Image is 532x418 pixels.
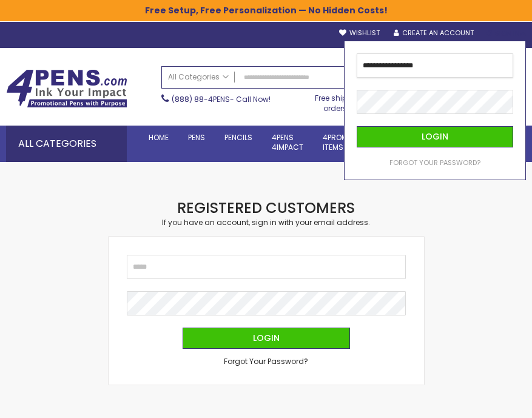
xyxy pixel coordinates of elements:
span: 4PROMOTIONAL ITEMS [323,132,377,152]
span: Login [422,130,448,143]
div: If you have an account, sign in with your email address. [109,218,424,228]
a: Forgot Your Password? [224,357,308,366]
div: Sign In [486,29,526,38]
a: (888) 88-4PENS [172,94,230,104]
span: Forgot Your Password? [224,356,308,366]
a: Create an Account [394,29,474,38]
img: 4Pens Custom Pens and Promotional Products [6,69,127,108]
span: Pens [188,132,205,143]
button: Login [357,126,513,147]
iframe: Google Customer Reviews [432,385,532,418]
a: Pencils [215,126,262,150]
span: Login [253,332,280,344]
a: Wishlist [339,29,380,38]
span: 4Pens 4impact [272,132,303,152]
div: Free shipping on pen orders over $199 [314,89,393,113]
span: Home [149,132,169,143]
div: All Categories [6,126,127,162]
a: Home [139,126,178,150]
a: Forgot Your Password? [389,158,480,167]
span: - Call Now! [172,94,271,104]
strong: Registered Customers [177,198,355,218]
span: Pencils [224,132,252,143]
span: Forgot Your Password? [389,158,480,167]
a: 4PROMOTIONALITEMS [313,126,387,160]
button: Login [183,328,350,349]
a: 4Pens4impact [262,126,313,160]
span: All Categories [168,72,229,82]
a: Pens [178,126,215,150]
a: All Categories [162,67,235,87]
